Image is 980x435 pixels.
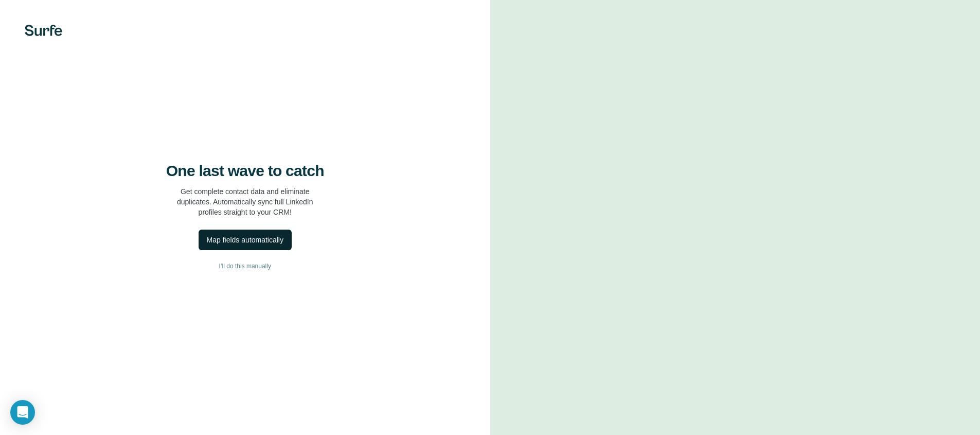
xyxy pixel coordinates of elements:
[177,186,313,217] p: Get complete contact data and eliminate duplicates. Automatically sync full LinkedIn profiles str...
[25,25,62,36] img: Surfe's logo
[199,230,292,250] button: Map fields automatically
[207,235,283,245] div: Map fields automatically
[166,162,324,180] h4: One last wave to catch
[10,400,35,425] div: Open Intercom Messenger
[219,262,271,271] span: I’ll do this manually
[21,258,470,274] button: I’ll do this manually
